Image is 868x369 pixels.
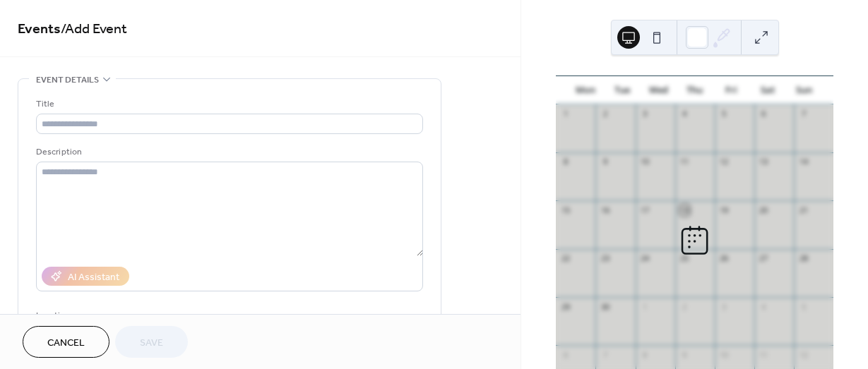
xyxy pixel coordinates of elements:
div: 1 [560,109,571,119]
div: 16 [600,205,610,215]
div: 12 [719,157,730,167]
span: Event details [36,73,99,87]
div: Fri [713,76,749,104]
div: 7 [798,109,809,119]
div: 22 [560,253,571,264]
div: 4 [679,109,690,119]
div: 3 [719,301,730,312]
div: 10 [640,157,650,167]
div: 24 [640,253,650,264]
span: / Add Event [61,16,127,43]
div: 7 [600,349,610,360]
div: 12 [798,349,809,360]
div: 3 [640,109,650,119]
div: 28 [798,253,809,264]
div: 9 [679,349,690,360]
div: Description [36,145,420,159]
div: 10 [719,349,730,360]
div: 29 [560,301,571,312]
div: 17 [640,205,650,215]
div: 1 [640,301,650,312]
div: 11 [759,349,769,360]
div: 8 [560,157,571,167]
div: 5 [719,109,730,119]
div: 25 [679,253,690,264]
div: 30 [600,301,610,312]
div: Wed [640,76,677,104]
div: Sun [785,76,822,104]
div: 13 [759,157,769,167]
span: Cancel [47,336,85,351]
div: Thu [677,76,713,104]
div: 23 [600,253,610,264]
div: 2 [679,301,690,312]
div: Mon [567,76,604,104]
div: 2 [600,109,610,119]
div: 26 [719,253,730,264]
div: 14 [798,157,809,167]
a: Events [18,16,61,43]
div: Title [36,97,420,111]
div: 18 [679,205,690,215]
div: Sat [749,76,786,104]
button: Cancel [23,326,109,358]
div: 27 [759,253,769,264]
div: 4 [759,301,769,312]
div: 8 [640,349,650,360]
div: 6 [759,109,769,119]
div: 11 [679,157,690,167]
div: 19 [719,205,730,215]
div: 20 [759,205,769,215]
div: 5 [798,301,809,312]
div: 6 [560,349,571,360]
div: 15 [560,205,571,215]
div: Tue [604,76,641,104]
div: 21 [798,205,809,215]
div: Location [36,308,420,323]
div: 9 [600,157,610,167]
